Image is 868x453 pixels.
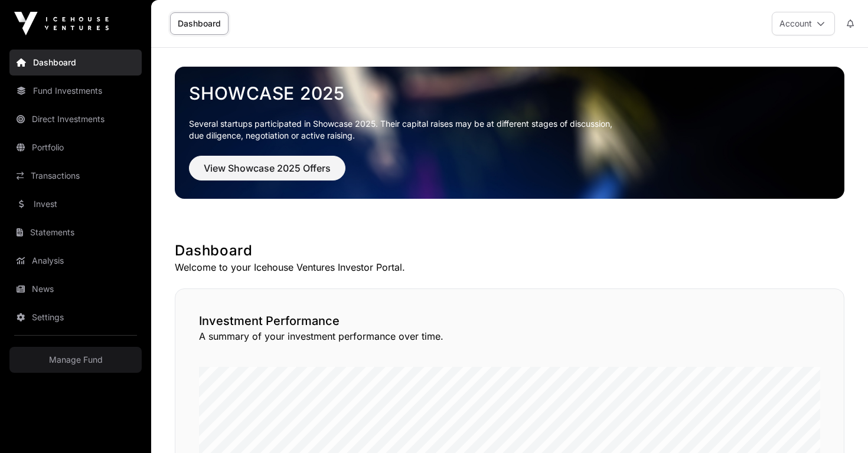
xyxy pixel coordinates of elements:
[9,219,142,245] a: Statements
[204,161,331,175] span: View Showcase 2025 Offers
[9,50,142,75] a: Dashboard
[772,12,835,35] button: Account
[175,260,844,274] p: Welcome to your Icehouse Ventures Investor Portal.
[189,156,345,180] button: View Showcase 2025 Offers
[199,313,820,329] h2: Investment Performance
[9,304,142,330] a: Settings
[175,67,844,199] img: Showcase 2025
[9,248,142,274] a: Analysis
[189,83,830,104] a: Showcase 2025
[9,276,142,302] a: News
[9,106,142,132] a: Direct Investments
[9,78,142,104] a: Fund Investments
[14,12,109,35] img: Icehouse Ventures Logo
[199,329,820,343] p: A summary of your investment performance over time.
[189,118,830,142] p: Several startups participated in Showcase 2025. Their capital raises may be at different stages o...
[9,347,142,373] a: Manage Fund
[170,12,229,35] a: Dashboard
[9,134,142,160] a: Portfolio
[189,168,345,179] a: View Showcase 2025 Offers
[175,241,844,260] h1: Dashboard
[9,163,142,189] a: Transactions
[9,191,142,217] a: Invest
